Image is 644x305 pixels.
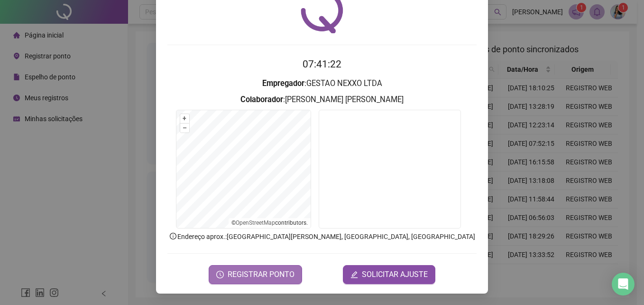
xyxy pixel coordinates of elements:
[216,271,224,278] span: clock-circle
[231,219,308,226] li: © contributors.
[236,219,275,226] a: OpenStreetMap
[167,77,477,90] h3: : GESTAO NEXXO LTDA
[169,232,177,240] span: info-circle
[343,265,435,284] button: editSOLICITAR AJUSTE
[303,58,341,70] time: 07:41:22
[350,271,358,278] span: edit
[240,95,283,104] strong: Colaborador
[180,114,189,123] button: +
[180,124,189,133] button: –
[362,269,428,280] span: SOLICITAR AJUSTE
[167,231,477,242] p: Endereço aprox. : [GEOGRAPHIC_DATA][PERSON_NAME], [GEOGRAPHIC_DATA], [GEOGRAPHIC_DATA]
[262,79,304,88] strong: Empregador
[209,265,302,284] button: REGISTRAR PONTO
[167,94,477,106] h3: : [PERSON_NAME] [PERSON_NAME]
[612,273,635,295] div: Open Intercom Messenger
[228,269,294,280] span: REGISTRAR PONTO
